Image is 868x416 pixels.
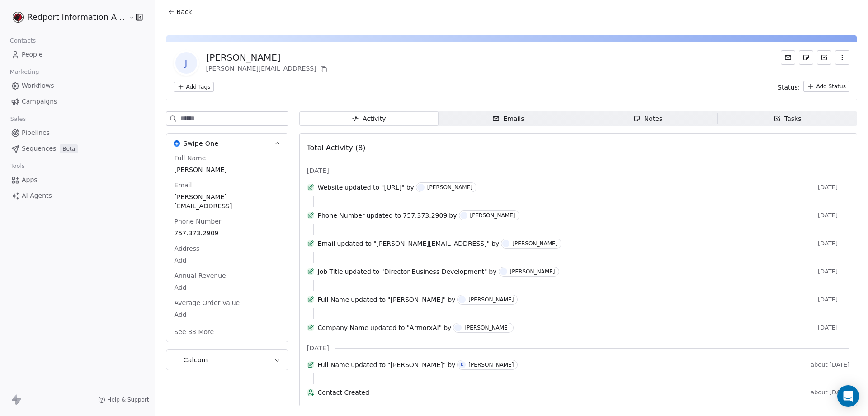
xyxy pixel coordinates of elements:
a: SequencesBeta [7,141,147,156]
div: [PERSON_NAME] [464,325,509,331]
span: Workflows [22,81,54,91]
span: [DATE] [818,324,849,331]
span: by [448,295,455,304]
span: Email [318,239,335,248]
span: [DATE] [307,166,329,175]
button: See 33 More [169,324,220,340]
span: Full Name [173,153,208,163]
a: People [7,47,147,62]
span: about [DATE] [811,389,849,396]
span: by [491,239,499,248]
span: People [22,50,43,59]
span: Sequences [22,144,56,153]
span: Pipelines [22,128,50,138]
span: by [449,211,457,220]
span: [DATE] [818,240,849,247]
a: Help & Support [98,396,149,403]
div: [PERSON_NAME] [206,51,329,64]
span: "ArmorxAI" [407,323,442,332]
span: Marketing [6,65,43,79]
span: updated to [351,360,386,369]
span: Address [173,244,202,253]
span: "Director Business Development" [381,267,487,276]
span: Back [177,7,192,16]
div: [PERSON_NAME] [512,240,557,247]
div: Tasks [774,114,802,124]
span: Redport Information Assurance [27,11,127,23]
div: [PERSON_NAME][EMAIL_ADDRESS] [206,64,329,75]
span: Full Name [318,295,349,304]
span: Phone Number [173,217,223,226]
span: "[PERSON_NAME]" [387,295,446,304]
span: AI Agents [22,191,52,201]
span: Phone Number [318,211,365,220]
span: updated to [367,211,401,220]
span: 757.373.2909 [175,229,280,238]
span: by [406,183,414,192]
span: Email [173,181,194,190]
span: Tools [6,159,28,173]
button: Swipe OneSwipe One [166,134,288,153]
span: "[PERSON_NAME][EMAIL_ADDRESS]" [373,239,490,248]
span: [PERSON_NAME][EMAIL_ADDRESS] [175,192,280,210]
span: Contacts [6,34,40,48]
a: Apps [7,172,147,187]
span: Average Order Value [173,298,242,307]
span: by [489,267,496,276]
span: Help & Support [107,396,149,403]
span: Apps [22,175,38,185]
span: [PERSON_NAME] [175,165,280,174]
button: Add Tags [174,82,214,92]
div: Swipe OneSwipe One [166,153,288,342]
span: Add [175,310,280,319]
button: Add Status [803,81,849,92]
div: [PERSON_NAME] [468,296,514,303]
div: [PERSON_NAME] [510,268,555,275]
a: Workflows [7,78,147,93]
span: [DATE] [818,268,849,275]
span: J [175,52,197,74]
button: CalcomCalcom [166,350,288,370]
span: by [448,360,455,369]
span: Add [175,283,280,292]
span: Contact Created [318,388,807,397]
span: by [443,323,451,332]
img: Calcom [174,357,180,363]
div: Notes [633,114,662,124]
span: Campaigns [22,97,57,106]
span: Swipe One [184,139,219,148]
span: Company Name [318,323,368,332]
button: Redport Information Assurance [11,10,123,25]
a: Pipelines [7,125,147,140]
span: 757.373.2909 [403,211,447,220]
div: Emails [492,114,524,124]
span: Annual Revenue [173,271,228,280]
span: Sales [6,112,30,126]
span: about [DATE] [811,361,849,368]
span: updated to [370,323,405,332]
img: Redport_hacker_head.png [13,12,24,23]
div: K [461,361,464,368]
span: Website [318,183,343,192]
span: Status: [778,83,800,92]
span: Full Name [318,360,349,369]
span: updated to [344,183,379,192]
div: Open Intercom Messenger [837,385,859,407]
div: [PERSON_NAME] [470,212,515,219]
span: [DATE] [818,184,849,191]
span: Add [175,256,280,265]
button: Back [162,4,198,20]
span: Job Title [318,267,343,276]
span: updated to [345,267,380,276]
span: Beta [60,144,78,153]
span: updated to [337,239,372,248]
span: [DATE] [818,296,849,303]
span: updated to [351,295,386,304]
div: [PERSON_NAME] [468,362,514,368]
span: [DATE] [307,344,329,353]
div: [PERSON_NAME] [427,184,472,191]
span: "[URL]" [381,183,405,192]
a: Campaigns [7,94,147,109]
span: Calcom [184,355,208,364]
span: [DATE] [818,212,849,219]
